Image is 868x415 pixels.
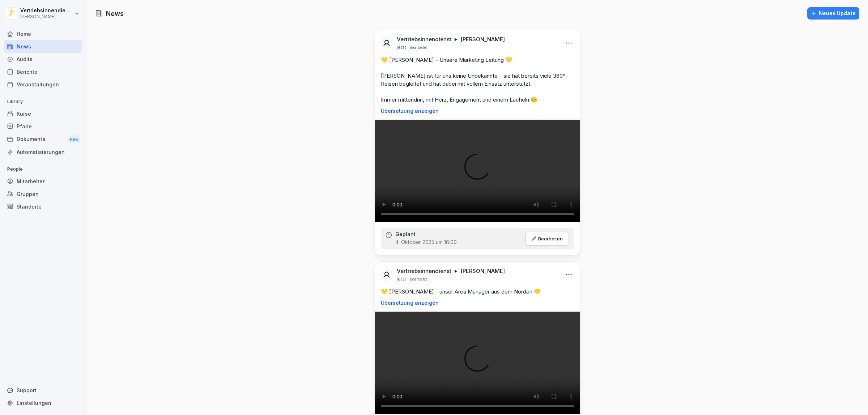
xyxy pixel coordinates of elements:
[397,276,406,282] p: jetzt
[410,44,427,50] p: Bearbeitet
[381,300,574,306] p: Übersetzung anzeigen
[395,239,457,246] p: 4. Oktober 2025 um 16:00
[381,108,574,114] p: Übersetzung anzeigen
[4,65,82,78] a: Berichte
[811,9,856,17] div: Neues Update
[397,44,406,50] p: jetzt
[460,268,505,275] p: [PERSON_NAME]
[410,276,427,282] p: Bearbeitet
[381,56,574,104] p: 💛 [PERSON_NAME] - Unsere Marketing Leitung 💛 [PERSON_NAME] ist für uns keine Unbekannte – sie hat...
[4,163,82,175] p: People
[4,133,82,146] a: DokumenteNew
[4,200,82,213] a: Standorte
[4,146,82,158] a: Automatisierungen
[4,78,82,91] a: Veranstaltungen
[4,175,82,188] a: Mitarbeiter
[4,40,82,53] a: News
[460,36,505,43] p: [PERSON_NAME]
[68,135,80,144] div: New
[4,107,82,120] a: Kurse
[4,120,82,133] a: Pfade
[4,96,82,107] p: Library
[20,14,73,19] p: [PERSON_NAME]
[397,36,451,43] p: Vertriebsinnendienst
[395,231,416,237] p: Geplant
[538,236,563,241] p: Bearbeiten
[807,7,859,20] button: Neues Update
[4,397,82,409] a: Einstellungen
[526,232,569,245] button: Bearbeiten
[4,27,82,40] a: Home
[4,53,82,65] a: Audits
[381,288,574,296] p: 💛 [PERSON_NAME] - unser Area Manager aus dem Norden 💛
[4,133,82,146] div: Dokumente
[4,188,82,200] a: Gruppen
[397,268,451,275] p: Vertriebsinnendienst
[20,8,73,14] p: Vertriebsinnendienst
[4,384,82,397] div: Support
[106,9,124,18] h1: News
